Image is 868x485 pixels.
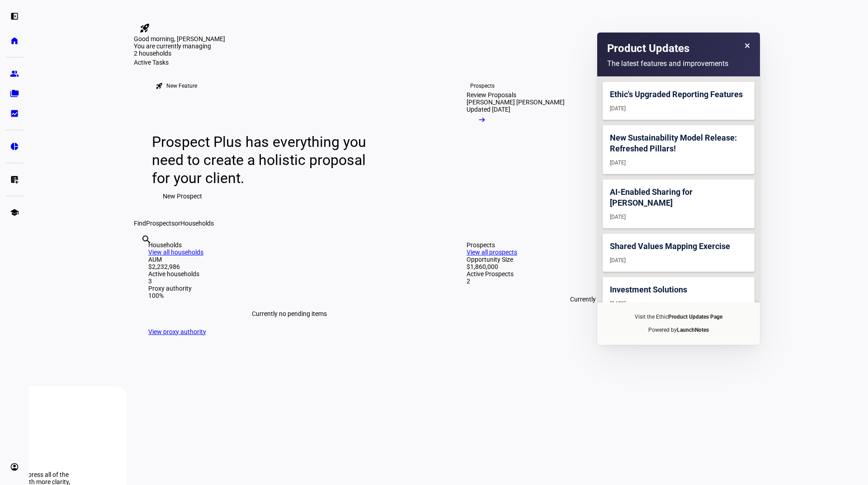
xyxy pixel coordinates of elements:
[470,82,495,89] div: Prospects
[452,66,602,220] a: ProspectsReview Proposals[PERSON_NAME] [PERSON_NAME]Updated [DATE]
[10,175,19,184] eth-mat-symbol: list_alt_add
[10,89,19,98] eth-mat-symbol: folder_copy
[141,234,152,245] mat-icon: search
[467,241,749,249] div: Prospects
[148,241,430,249] div: Households
[10,208,19,217] eth-mat-symbol: school
[134,35,763,42] div: Good morning, [PERSON_NAME]
[152,133,375,187] div: Prospect Plus has everything you need to create a holistic proposal for your client.
[148,270,430,278] div: Active households
[134,42,211,50] span: You are currently managing
[148,263,430,270] div: $2,232,986
[603,326,755,334] p: Powered by
[10,12,19,21] eth-mat-symbol: left_panel_open
[467,256,749,263] div: Opportunity Size
[467,99,565,106] div: [PERSON_NAME] [PERSON_NAME]
[610,187,747,208] h2: AI-Enabled Sharing for [PERSON_NAME]
[146,220,175,227] span: Prospects
[467,263,749,270] div: $1,860,000
[610,300,747,308] div: [DATE]
[610,256,747,264] div: [DATE]
[610,213,747,221] div: [DATE]
[467,249,517,256] a: View all prospects
[603,313,755,321] p: Visit the Ethic
[139,23,150,33] mat-icon: rocket_launch
[134,50,224,59] div: 2 households
[610,241,747,252] h2: Shared Values Mapping Exercise
[5,104,24,122] a: bid_landscape
[467,278,749,285] div: 2
[467,91,516,99] div: Review Proposals
[5,85,24,103] a: folder_copy
[607,59,750,68] p: The latest features and improvements
[148,249,203,256] a: View all households
[467,106,510,113] div: Updated [DATE]
[10,462,19,471] eth-mat-symbol: account_circle
[5,137,24,155] a: pie_chart
[148,278,430,285] div: 3
[134,59,763,66] div: Active Tasks
[10,109,19,118] eth-mat-symbol: bid_landscape
[10,142,19,151] eth-mat-symbol: pie_chart
[148,328,206,335] a: View proxy authority
[166,82,197,89] div: New Feature
[152,187,213,205] button: New Prospect
[10,69,19,78] eth-mat-symbol: group
[477,115,486,124] mat-icon: arrow_right_alt
[134,220,763,227] div: Find or
[677,327,709,333] a: LaunchNotes
[141,246,143,257] input: Enter name of prospect or household
[10,36,19,45] eth-mat-symbol: home
[180,220,214,227] span: Households
[610,132,747,154] h2: New Sustainability Model Release: Refreshed Pillars!
[668,314,722,320] a: Product Updates Page
[5,32,24,50] a: home
[148,256,430,263] div: AUM
[148,292,430,299] div: 100%
[467,270,749,278] div: Active Prospects
[156,82,163,89] mat-icon: rocket_launch
[163,187,202,205] span: New Prospect
[607,41,689,57] h1: Product Updates
[610,284,747,295] h2: Investment Solutions
[467,285,749,314] div: Currently no pending items
[610,159,747,167] div: [DATE]
[148,299,430,328] div: Currently no pending items
[148,285,430,292] div: Proxy authority
[610,104,747,113] div: [DATE]
[5,65,24,83] a: group
[610,89,747,100] h2: Ethic's Upgraded Reporting Features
